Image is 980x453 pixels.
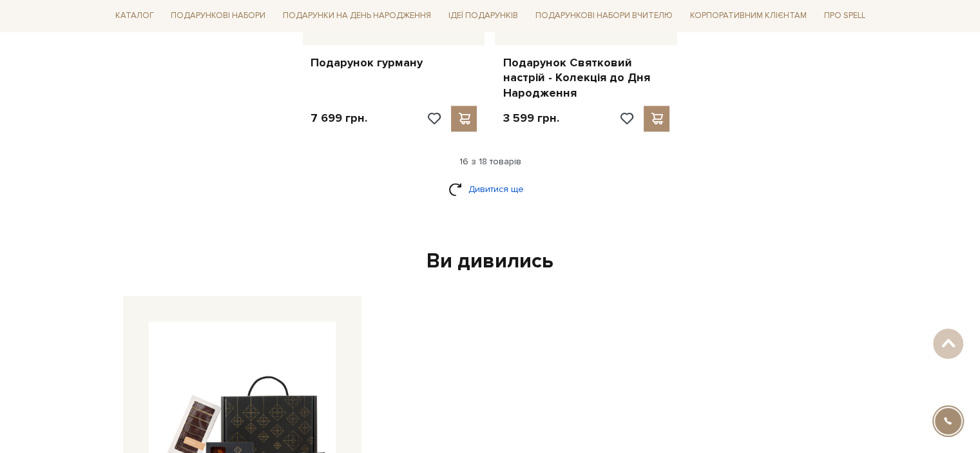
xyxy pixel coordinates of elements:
[166,6,271,26] a: Подарункові набори
[503,111,559,126] p: 3 599 грн.
[311,55,477,70] a: Подарунок гурману
[448,178,532,200] a: Дивитися ще
[818,6,870,26] a: Про Spell
[110,6,159,26] a: Каталог
[530,5,678,27] a: Подарункові набори Вчителю
[105,156,876,168] div: 16 з 18 товарів
[311,111,367,126] p: 7 699 грн.
[443,6,523,26] a: Ідеї подарунків
[685,6,812,26] a: Корпоративним клієнтам
[118,248,863,275] div: Ви дивились
[278,6,436,26] a: Подарунки на День народження
[503,55,669,101] a: Подарунок Святковий настрій - Колекція до Дня Народження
